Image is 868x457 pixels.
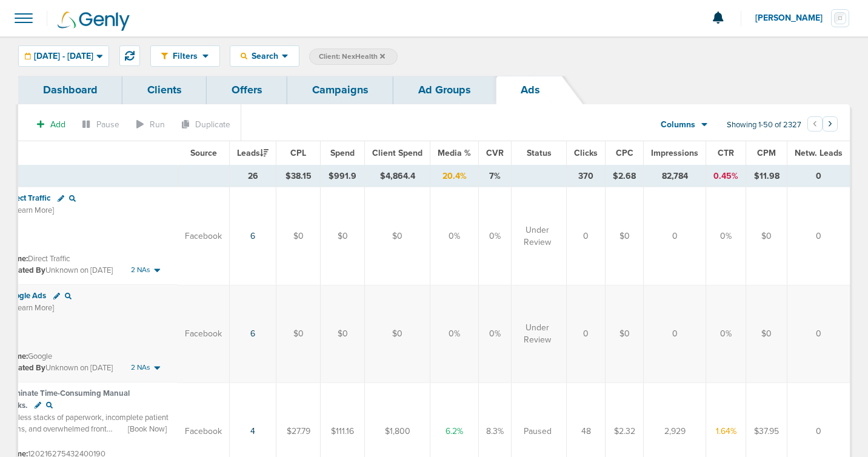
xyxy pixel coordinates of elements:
[496,76,565,104] a: Ads
[519,322,556,345] span: Under Review
[430,285,479,382] td: 0%
[372,148,422,158] span: Client Spend
[795,148,843,158] span: Netw. Leads
[321,285,365,382] td: $0
[319,52,385,62] span: Client: NexHealth
[606,165,644,187] td: $2.68
[276,285,321,382] td: $0
[365,187,430,285] td: $0
[706,187,746,285] td: 0%
[644,165,706,187] td: 82,784
[12,205,54,216] span: [Learn More]
[606,187,644,285] td: $0
[661,119,695,131] span: Columns
[718,148,734,158] span: CTR
[30,116,72,133] button: Add
[486,148,504,158] span: CVR
[5,389,130,410] span: Eliminate Time-Consuming Manual Tasks.
[644,187,706,285] td: 0
[5,193,50,203] span: Direct Traffic
[131,265,150,275] span: 2 NAs
[178,187,230,285] td: Facebook
[567,285,606,382] td: 0
[12,302,54,313] span: [Learn More]
[247,51,282,61] span: Search
[567,165,606,187] td: 370
[122,76,207,104] a: Clients
[18,76,122,104] a: Dashboard
[5,265,113,276] small: Unknown on [DATE]
[50,119,65,130] span: Add
[290,148,306,158] span: CPL
[479,165,512,187] td: 7%
[757,148,776,158] span: CPM
[706,165,746,187] td: 0.45%
[393,76,496,104] a: Ad Groups
[706,285,746,382] td: 0%
[430,165,479,187] td: 20.4%
[746,187,787,285] td: $0
[365,285,430,382] td: $0
[651,148,698,158] span: Impressions
[787,187,855,285] td: 0
[5,363,45,373] span: Created By
[787,165,855,187] td: 0
[276,165,321,187] td: $38.15
[438,148,471,158] span: Media %
[567,187,606,285] td: 0
[190,148,217,158] span: Source
[606,285,644,382] td: $0
[524,425,552,438] span: Paused
[5,265,45,275] span: Created By
[430,187,479,285] td: 0%
[321,187,365,285] td: $0
[5,352,52,361] small: Google
[276,187,321,285] td: $0
[616,148,633,158] span: CPC
[644,285,706,382] td: 0
[250,426,255,436] a: 4
[727,120,801,130] span: Showing 1-50 of 2327
[168,51,202,61] span: Filters
[250,231,255,241] a: 6
[823,116,838,132] button: Go to next page
[287,76,393,104] a: Campaigns
[5,291,46,301] span: Google Ads
[321,165,365,187] td: $991.9
[807,118,838,133] ul: Pagination
[58,12,130,31] img: Genly
[755,14,831,22] span: [PERSON_NAME]
[746,285,787,382] td: $0
[330,148,355,158] span: Spend
[519,224,556,248] span: Under Review
[746,165,787,187] td: $11.98
[365,165,430,187] td: $4,864.4
[128,424,167,435] span: [Book Now]
[787,285,855,382] td: 0
[178,285,230,382] td: Facebook
[207,76,287,104] a: Offers
[5,362,113,373] small: Unknown on [DATE]
[574,148,598,158] span: Clicks
[237,148,269,158] span: Leads
[479,285,512,382] td: 0%
[479,187,512,285] td: 0%
[5,254,70,264] small: Direct Traffic
[250,329,255,339] a: 6
[34,52,93,61] span: [DATE] - [DATE]
[527,148,552,158] span: Status
[131,362,150,373] span: 2 NAs
[230,165,276,187] td: 26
